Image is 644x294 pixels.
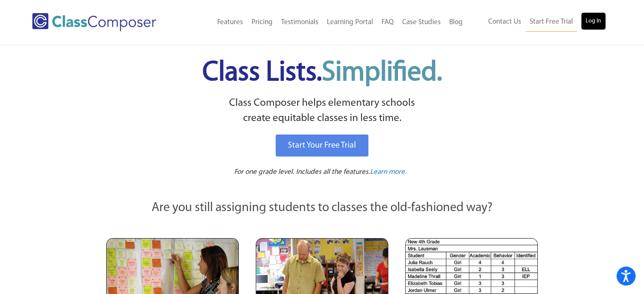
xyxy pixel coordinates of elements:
[370,167,406,178] a: Learn more.
[32,13,156,31] img: Class Composer
[183,13,467,32] nav: Header Menu
[370,168,406,176] span: Learn more.
[276,135,368,157] a: Start Your Free Trial
[323,13,377,32] a: Learning Portal
[398,13,445,32] a: Case Studies
[322,59,442,87] span: Simplified.
[484,13,525,31] a: Contact Us
[377,13,398,32] a: FAQ
[288,141,356,150] span: Start Your Free Trial
[234,168,370,176] span: For one grade level. Includes all the features.
[105,96,539,126] p: Class Composer helps elementary schools create equitable classes in less time.
[247,13,277,32] a: Pricing
[202,59,442,87] span: Class Lists.
[445,13,467,32] a: Blog
[581,13,605,30] a: Log In
[467,13,605,32] nav: Header Menu
[277,13,323,32] a: Testimonials
[213,13,247,32] a: Features
[106,199,538,217] p: Are you still assigning students to classes the old-fashioned way?
[525,13,577,32] a: Start Free Trial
